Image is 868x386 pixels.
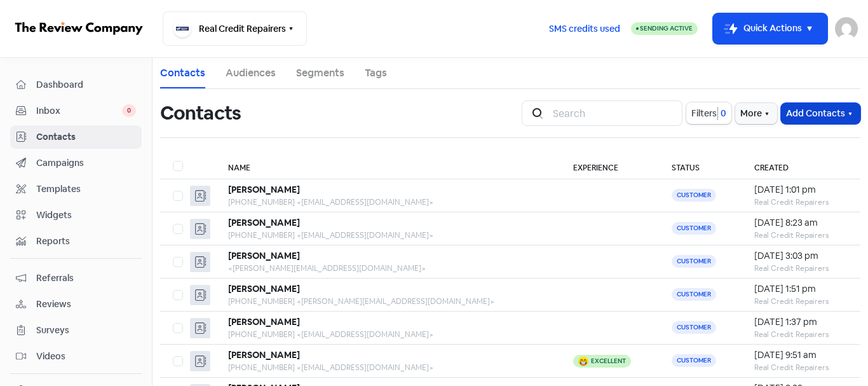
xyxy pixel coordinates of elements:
span: Templates [36,183,136,196]
th: Experience [560,153,659,179]
div: [PHONE_NUMBER] <[EMAIL_ADDRESS][DOMAIN_NAME]> [228,196,548,208]
a: Tags [365,65,387,81]
a: Sending Active [631,21,698,36]
span: Customer [672,288,716,301]
h1: Contacts [160,93,241,134]
div: [PHONE_NUMBER] <[EMAIL_ADDRESS][DOMAIN_NAME]> [228,362,548,373]
div: Real Credit Repairers [754,263,848,274]
span: 0 [718,107,726,120]
b: [PERSON_NAME] [228,283,300,294]
b: [PERSON_NAME] [228,184,300,195]
div: Real Credit Repairers [754,196,848,208]
span: Contacts [36,130,136,144]
span: Customer [672,354,716,367]
a: Dashboard [10,73,142,97]
b: [PERSON_NAME] [228,316,300,327]
div: [DATE] 3:03 pm [754,249,848,263]
span: Campaigns [36,156,136,170]
b: [PERSON_NAME] [228,349,300,361]
img: User [835,17,858,40]
button: Quick Actions [713,13,827,44]
div: Real Credit Repairers [754,362,848,373]
div: [DATE] 1:51 pm [754,282,848,296]
a: Widgets [10,203,142,227]
div: [DATE] 9:51 am [754,348,848,362]
span: Sending Active [640,24,693,32]
a: Contacts [10,125,142,149]
a: Reports [10,230,142,253]
div: [DATE] 8:23 am [754,216,848,230]
span: Reviews [36,298,136,311]
span: Dashboard [36,78,136,92]
div: Real Credit Repairers [754,296,848,307]
span: Videos [36,350,136,363]
span: SMS credits used [549,22,620,36]
a: Videos [10,345,142,368]
a: Contacts [160,65,205,81]
a: Inbox 0 [10,99,142,123]
span: Filters [691,107,717,120]
span: Widgets [36,209,136,222]
span: Customer [672,222,716,235]
span: Customer [672,321,716,334]
span: Referrals [36,272,136,285]
span: Inbox [36,104,122,118]
div: [DATE] 1:01 pm [754,183,848,196]
span: Customer [672,255,716,268]
b: [PERSON_NAME] [228,250,300,261]
a: Audiences [226,65,276,81]
input: Search [545,100,682,126]
div: [PHONE_NUMBER] <[EMAIL_ADDRESS][DOMAIN_NAME]> [228,329,548,340]
button: Real Credit Repairers [163,11,307,46]
span: Reports [36,235,136,248]
a: Referrals [10,266,142,290]
button: Filters0 [686,102,731,124]
th: Name [215,153,560,179]
a: Campaigns [10,151,142,175]
div: Real Credit Repairers [754,230,848,241]
a: Surveys [10,319,142,342]
span: Surveys [36,324,136,337]
th: Created [742,153,860,179]
b: [PERSON_NAME] [228,217,300,228]
div: [PHONE_NUMBER] <[EMAIL_ADDRESS][DOMAIN_NAME]> [228,230,548,241]
span: 0 [122,104,136,117]
div: <[PERSON_NAME][EMAIL_ADDRESS][DOMAIN_NAME]> [228,263,548,274]
a: SMS credits used [538,21,631,34]
div: Excellent [591,358,626,364]
span: Customer [672,189,716,202]
a: Segments [296,65,344,81]
button: More [735,103,777,124]
a: Reviews [10,293,142,316]
div: [PHONE_NUMBER] <[PERSON_NAME][EMAIL_ADDRESS][DOMAIN_NAME]> [228,296,548,307]
div: [DATE] 1:37 pm [754,315,848,329]
a: Templates [10,177,142,201]
button: Add Contacts [781,103,860,124]
div: Real Credit Repairers [754,329,848,340]
th: Status [659,153,742,179]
